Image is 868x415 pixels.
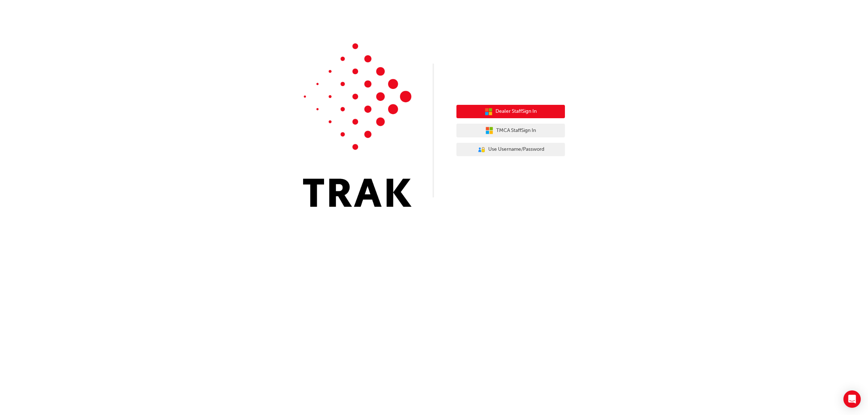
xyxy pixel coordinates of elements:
span: TMCA Staff Sign In [496,127,536,135]
button: TMCA StaffSign In [456,124,565,137]
button: Dealer StaffSign In [456,105,565,119]
span: Dealer Staff Sign In [495,107,537,116]
span: Use Username/Password [488,145,544,154]
div: Open Intercom Messenger [843,390,861,408]
button: Use Username/Password [456,143,565,157]
img: Trak [303,43,412,207]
